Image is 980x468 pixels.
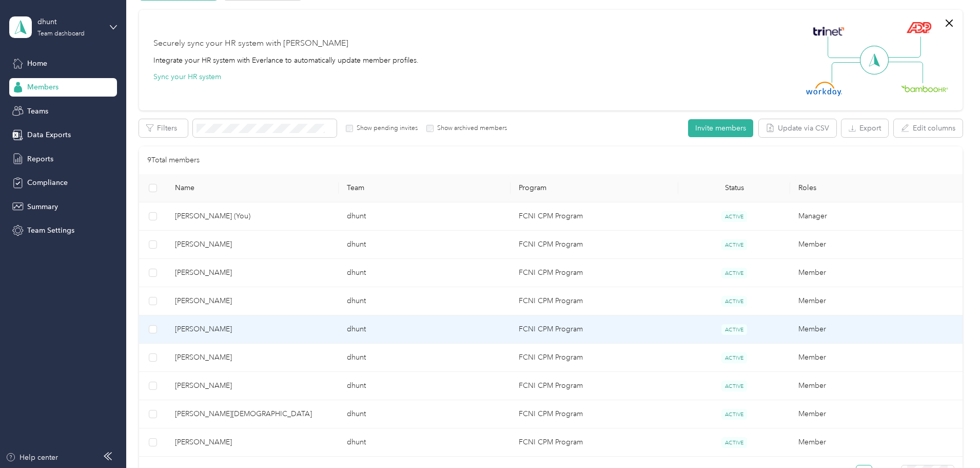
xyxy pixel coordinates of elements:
[167,400,339,428] td: Aidan Munoz-Christian
[167,231,339,259] td: Suzanne Garcia
[923,410,980,468] iframe: Everlance-gr Chat Button Frame
[721,211,747,222] span: ACTIVE
[511,315,678,344] td: FCNI CPM Program
[721,409,747,420] span: ACTIVE
[147,155,200,166] p: 9 Total members
[790,344,962,372] td: Member
[511,344,678,372] td: FCNI CPM Program
[721,268,747,278] span: ACTIVE
[790,287,962,315] td: Member
[887,62,923,84] img: Line Right Down
[790,231,962,259] td: Member
[153,71,221,82] button: Sync your HR system
[790,400,962,428] td: Member
[339,231,511,259] td: dhunt
[511,287,678,315] td: FCNI CPM Program
[339,174,511,202] th: Team
[885,36,921,58] img: Line Right Up
[511,428,678,457] td: FCNI CPM Program
[339,428,511,457] td: dhunt
[167,259,339,287] td: McKenna Murray
[6,452,58,463] button: Help center
[721,296,747,307] span: ACTIVE
[434,124,507,133] label: Show archived members
[339,372,511,400] td: dhunt
[806,82,842,96] img: Workday
[790,372,962,400] td: Member
[339,400,511,428] td: dhunt
[828,36,864,59] img: Line Left Up
[27,82,58,92] span: Members
[175,183,330,192] span: Name
[175,437,330,448] span: [PERSON_NAME]
[790,315,962,344] td: Member
[721,324,747,335] span: ACTIVE
[831,62,867,83] img: Line Left Down
[339,315,511,344] td: dhunt
[167,344,339,372] td: Robert Rogers
[139,119,188,137] button: Filters
[27,106,48,117] span: Teams
[167,428,339,457] td: Marika Psoter
[759,119,836,137] button: Update via CSV
[167,372,339,400] td: Melissa Rigby
[37,16,102,27] div: dhunt
[790,174,962,202] th: Roles
[27,225,74,236] span: Team Settings
[175,295,330,307] span: [PERSON_NAME]
[721,352,747,363] span: ACTIVE
[339,259,511,287] td: dhunt
[790,259,962,287] td: Member
[511,372,678,400] td: FCNI CPM Program
[790,428,962,457] td: Member
[37,31,85,37] div: Team dashboard
[175,267,330,278] span: [PERSON_NAME]
[721,381,747,391] span: ACTIVE
[790,202,962,231] td: Manager
[511,231,678,259] td: FCNI CPM Program
[167,202,339,231] td: Dylan Hunt (You)
[153,38,348,50] div: Securely sync your HR system with [PERSON_NAME]
[811,24,847,39] img: Trinet
[27,58,47,69] span: Home
[511,174,678,202] th: Program
[27,129,71,140] span: Data Exports
[167,174,339,202] th: Name
[721,437,747,448] span: ACTIVE
[175,211,330,222] span: [PERSON_NAME] (You)
[511,202,678,231] td: FCNI CPM Program
[511,400,678,428] td: FCNI CPM Program
[175,239,330,250] span: [PERSON_NAME]
[721,239,747,250] span: ACTIVE
[901,85,948,92] img: BambooHR
[27,177,68,188] span: Compliance
[353,124,418,133] label: Show pending invites
[27,201,58,212] span: Summary
[841,119,888,137] button: Export
[339,202,511,231] td: dhunt
[906,22,931,33] img: ADP
[153,55,419,66] div: Integrate your HR system with Everlance to automatically update member profiles.
[175,408,330,420] span: [PERSON_NAME][DEMOGRAPHIC_DATA]
[339,344,511,372] td: dhunt
[167,287,339,315] td: Hunter Edwards
[167,315,339,344] td: Daisy Gonzalez
[175,380,330,391] span: [PERSON_NAME]
[175,324,330,335] span: [PERSON_NAME]
[894,119,963,137] button: Edit columns
[175,352,330,363] span: [PERSON_NAME]
[688,119,753,137] button: Invite members
[339,287,511,315] td: dhunt
[27,154,53,164] span: Reports
[511,259,678,287] td: FCNI CPM Program
[678,174,790,202] th: Status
